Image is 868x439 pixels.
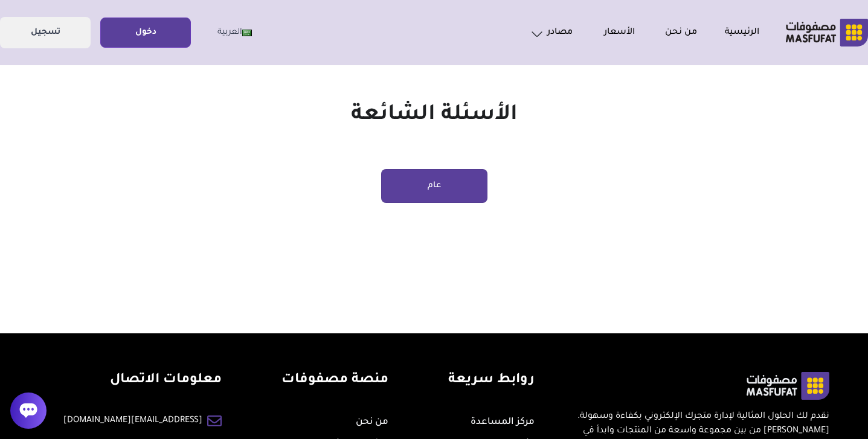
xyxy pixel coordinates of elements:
[201,18,268,47] a: العربية
[63,372,222,389] h4: معلومات الاتصال
[100,18,191,48] button: دخول
[471,417,535,428] a: مركز المساعدة
[63,414,202,428] a: [EMAIL_ADDRESS][DOMAIN_NAME]
[101,19,190,46] a: دخول
[786,19,868,46] img: شركة مصفوفات البرمجية
[697,25,759,40] a: الرئيسية
[635,25,697,40] a: من نحن
[281,372,388,389] h4: منصة مصفوفات
[381,169,487,203] button: عام
[1,19,90,46] a: تسجيل
[242,30,252,36] img: Eng
[510,24,573,41] a: مصادر
[120,97,748,135] h1: الأسئلة الشائعة
[448,372,535,389] h4: روابط سريعة
[356,417,388,428] a: من نحن
[573,25,635,40] a: الأسعار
